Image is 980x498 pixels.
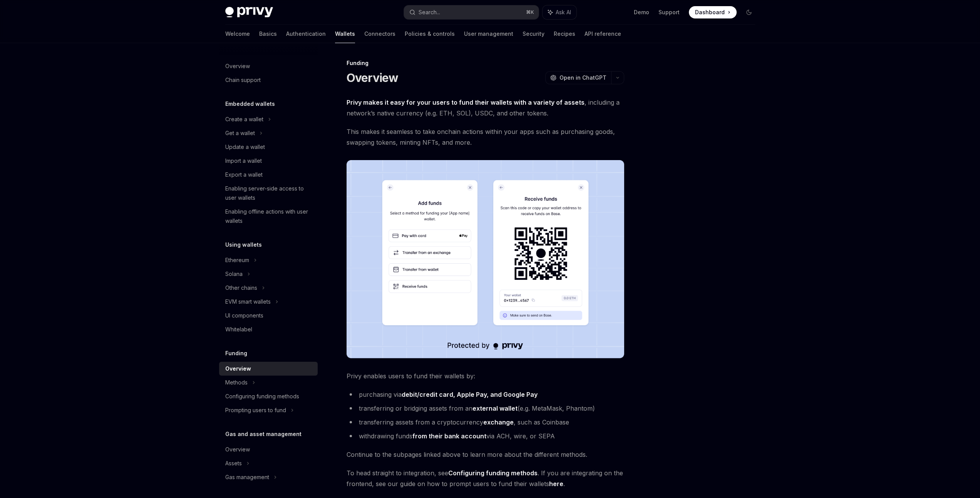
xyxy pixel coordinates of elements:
[225,240,262,249] h5: Using wallets
[347,449,624,460] span: Continue to the subpages linked above to learn more about the different methods.
[219,59,318,73] a: Overview
[219,154,318,168] a: Import a wallet
[526,9,534,15] span: ⌘ K
[225,349,247,358] h5: Funding
[689,6,737,18] a: Dashboard
[225,256,249,265] div: Ethereum
[225,311,263,320] div: UI components
[219,362,318,376] a: Overview
[225,406,286,415] div: Prompting users to fund
[347,59,624,67] div: Funding
[286,25,326,43] a: Authentication
[347,97,624,119] span: , including a network’s native currency (e.g. ETH, SOL), USDC, and other tokens.
[483,418,514,426] a: exchange
[219,443,318,456] a: Overview
[347,417,624,428] li: transferring assets from a cryptocurrency , such as Coinbase
[695,8,725,16] span: Dashboard
[448,469,538,477] a: Configuring funding methods
[219,140,318,154] a: Update a wallet
[658,8,680,16] a: Support
[219,389,318,403] a: Configuring funding methods
[347,468,624,489] span: To head straight to integration, see . If you are integrating on the frontend, see our guide on h...
[634,8,649,16] a: Demo
[225,473,269,482] div: Gas management
[225,364,251,373] div: Overview
[402,391,538,399] a: debit/credit card, Apple Pay, and Google Pay
[347,160,624,358] img: images/Funding.png
[225,459,242,468] div: Assets
[225,142,265,152] div: Update a wallet
[219,182,318,205] a: Enabling server-side access to user wallets
[419,8,440,17] div: Search...
[219,309,318,323] a: UI components
[347,99,585,106] strong: Privy makes it easy for your users to fund their wallets with a variety of assets
[219,168,318,182] a: Export a wallet
[225,170,263,179] div: Export a wallet
[225,25,250,43] a: Welcome
[219,323,318,336] a: Whitelabel
[404,5,539,19] button: Search...⌘K
[412,432,486,440] a: from their bank account
[523,25,544,43] a: Security
[560,74,606,82] span: Open in ChatGPT
[225,445,250,454] div: Overview
[225,99,275,109] h5: Embedded wallets
[743,6,755,18] button: Toggle dark mode
[225,325,252,334] div: Whitelabel
[543,5,576,19] button: Ask AI
[225,75,261,85] div: Chain support
[464,25,513,43] a: User management
[225,115,263,124] div: Create a wallet
[225,269,243,279] div: Solana
[225,156,262,165] div: Import a wallet
[347,431,624,441] li: withdrawing funds via ACH, wire, or SEPA
[219,205,318,228] a: Enabling offline actions with user wallets
[225,297,271,306] div: EVM smart wallets
[225,429,302,439] h5: Gas and asset management
[347,403,624,414] li: transferring or bridging assets from an (e.g. MetaMask, Phantom)
[225,62,250,71] div: Overview
[405,25,455,43] a: Policies & controls
[556,8,571,16] span: Ask AI
[554,25,575,43] a: Recipes
[225,7,273,18] img: dark logo
[347,126,624,148] span: This makes it seamless to take onchain actions within your apps such as purchasing goods, swappin...
[347,371,624,381] span: Privy enables users to fund their wallets by:
[259,25,277,43] a: Basics
[472,404,518,413] a: external wallet
[545,71,611,84] button: Open in ChatGPT
[364,25,395,43] a: Connectors
[549,480,563,488] a: here
[225,207,313,226] div: Enabling offline actions with user wallets
[225,378,248,387] div: Methods
[219,73,318,87] a: Chain support
[347,389,624,400] li: purchasing via
[335,25,355,43] a: Wallets
[225,283,257,292] div: Other chains
[225,129,255,138] div: Get a wallet
[585,25,621,43] a: API reference
[225,392,299,401] div: Configuring funding methods
[347,71,399,85] h1: Overview
[225,184,313,202] div: Enabling server-side access to user wallets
